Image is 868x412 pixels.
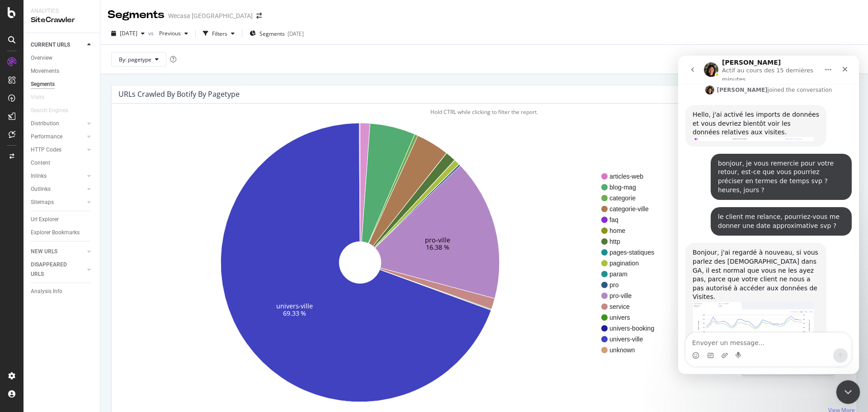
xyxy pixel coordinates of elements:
span: 2025 Aug. 31st [120,29,137,37]
span: faq [609,215,654,224]
div: Analysis Info [31,287,62,296]
a: Explorer Bookmarks [31,228,94,237]
a: Search Engines [31,106,77,115]
div: Analytics [31,7,93,15]
div: Performance [31,132,62,142]
button: [DATE] [108,26,148,41]
a: Distribution [31,119,85,128]
button: By: pagetype [111,52,166,66]
div: DISAPPEARED URLS [31,260,76,279]
span: Previous [156,29,181,37]
text: pro-ville [425,236,450,244]
span: univers [609,313,654,322]
button: Segments[DATE] [246,26,307,41]
a: Performance [31,132,85,142]
a: Url Explorer [31,215,94,224]
a: Visits [31,93,53,102]
div: arrow-right-arrow-left [256,13,262,19]
a: HTTP Codes [31,145,85,155]
div: [DATE] [288,30,304,38]
a: Sitemaps [31,198,85,207]
span: univers-ville [609,335,654,344]
iframe: Intercom live chat [678,56,859,374]
div: Visits [31,93,44,102]
div: Url Explorer [31,215,59,224]
button: Filters [199,26,238,41]
span: pro-ville [609,291,654,300]
span: pages-statiques [609,248,654,257]
a: Segments [31,80,94,89]
span: param [609,270,654,279]
div: Wecasa [GEOGRAPHIC_DATA] [168,11,253,20]
text: 69.33 % [283,309,307,317]
div: HTTP Codes [31,145,61,155]
a: Analysis Info [31,287,94,296]
span: http [609,237,654,246]
div: CURRENT URLS [31,40,70,50]
span: univers-booking [609,324,654,333]
a: DISAPPEARED URLS [31,260,85,279]
div: SiteCrawler [31,15,93,25]
div: Outlinks [31,185,51,194]
span: By: pagetype [119,56,151,63]
span: Hold CTRL while clicking to filter the report. [430,108,538,116]
div: Content [31,158,50,168]
div: Sitemaps [31,198,54,207]
span: Segments [259,30,285,38]
div: Movements [31,66,59,76]
a: NEW URLS [31,247,85,256]
span: home [609,226,654,235]
span: service [609,302,654,311]
span: articles-web [609,172,654,181]
span: pagination [609,259,654,268]
a: CURRENT URLS [31,40,85,50]
h4: URLs Crawled By Botify By pagetype [118,88,240,100]
div: Explorer Bookmarks [31,228,80,237]
a: Movements [31,66,94,76]
span: pro [609,280,654,289]
div: Segments [31,80,55,89]
iframe: Intercom live chat [836,380,860,404]
a: Outlinks [31,185,85,194]
div: Filters [212,30,227,38]
span: categorie-ville [609,204,654,213]
a: Inlinks [31,171,85,181]
a: Content [31,158,94,168]
div: Overview [31,53,52,63]
a: Overview [31,53,94,63]
div: Segments [108,7,165,23]
span: unknown [609,346,654,355]
div: Inlinks [31,171,47,181]
div: Distribution [31,119,59,128]
div: NEW URLS [31,247,57,256]
text: 16.38 % [426,243,449,251]
span: categorie [609,194,654,203]
span: vs [148,29,156,37]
